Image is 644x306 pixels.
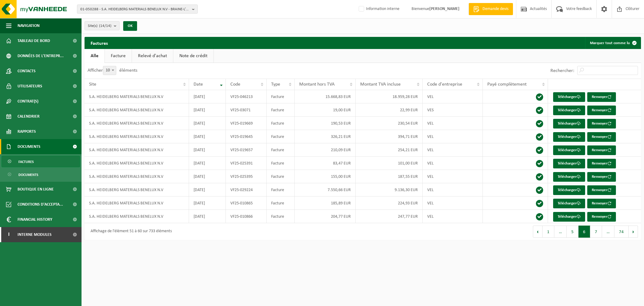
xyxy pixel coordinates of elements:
a: Télécharger [553,212,585,222]
a: Télécharger [553,119,585,129]
button: 74 [614,226,629,238]
button: 01-050288 - S.A. HEIDELBERG MATERIALS BENELUX N.V - BRAINE-L'ALLEUD [77,5,198,14]
span: 10 [103,66,116,75]
td: VF25-029224 [226,183,267,197]
td: 185,89 EUR [295,197,356,210]
td: Facture [267,103,295,117]
td: [DATE] [189,130,226,143]
td: 394,71 EUR [356,130,423,143]
button: Renvoyer [587,106,616,115]
span: Navigation [18,18,40,33]
td: 247,77 EUR [356,210,423,223]
a: Télécharger [553,92,585,102]
a: Télécharger [553,172,585,182]
td: Facture [267,157,295,170]
a: Demande devis [469,3,513,15]
span: Montant TVA incluse [360,82,401,87]
a: Note de crédit [173,49,213,63]
td: 9.136,30 EUR [356,183,423,197]
span: Code [230,82,240,87]
td: [DATE] [189,183,226,197]
span: Payé complètement [487,82,527,87]
button: Renvoyer [587,212,616,222]
td: Facture [267,117,295,130]
span: Site [89,82,96,87]
button: OK [123,21,137,31]
td: 101,00 EUR [356,157,423,170]
td: 22,99 EUR [356,103,423,117]
td: VF25-010865 [226,197,267,210]
a: Télécharger [553,185,585,195]
span: Montant hors TVA [299,82,335,87]
a: Télécharger [553,132,585,142]
a: Factures [2,156,80,167]
button: Marquer tout comme lu [585,37,640,49]
label: Information interne [357,5,399,14]
td: VEL [423,117,483,130]
button: Renvoyer [587,119,616,129]
a: Documents [2,169,80,180]
button: Renvoyer [587,132,616,142]
td: [DATE] [189,90,226,103]
label: Afficher éléments [88,68,137,73]
h2: Factures [85,37,114,49]
span: Type [271,82,280,87]
td: VEL [423,183,483,197]
td: S.A. HEIDELBERG MATERIALS BENELUX N.V [85,143,189,157]
span: I [6,227,11,242]
td: Facture [267,197,295,210]
td: VEL [423,210,483,223]
td: [DATE] [189,103,226,117]
td: VF25-046213 [226,90,267,103]
td: Facture [267,143,295,157]
a: Télécharger [553,145,585,155]
td: 187,55 EUR [356,170,423,183]
td: 230,54 EUR [356,117,423,130]
a: Relevé d'achat [132,49,173,63]
td: VF25-019645 [226,130,267,143]
span: Contacts [18,63,36,79]
td: 83,47 EUR [295,157,356,170]
span: Demande devis [481,6,510,12]
span: 01-050288 - S.A. HEIDELBERG MATERIALS BENELUX N.V - BRAINE-L'ALLEUD [80,5,190,14]
td: S.A. HEIDELBERG MATERIALS BENELUX N.V [85,170,189,183]
td: VF25-010866 [226,210,267,223]
td: Facture [267,183,295,197]
a: Télécharger [553,106,585,115]
span: Documents [18,169,38,181]
td: VEL [423,130,483,143]
button: Previous [533,226,543,238]
td: Facture [267,170,295,183]
button: Renvoyer [587,185,616,195]
button: Renvoyer [587,199,616,208]
button: 6 [578,226,590,238]
span: Code d'entreprise [427,82,462,87]
td: 18.959,28 EUR [356,90,423,103]
td: Facture [267,90,295,103]
span: Conditions d'accepta... [18,197,63,212]
a: Facture [105,49,132,63]
td: 7.550,66 EUR [295,183,356,197]
strong: [PERSON_NAME] [429,7,460,11]
td: [DATE] [189,143,226,157]
div: Affichage de l'élément 51 à 60 sur 733 éléments [88,226,172,237]
td: 224,93 EUR [356,197,423,210]
td: 326,21 EUR [295,130,356,143]
span: Calendrier [18,109,40,124]
button: 1 [543,226,554,238]
td: 19,00 EUR [295,103,356,117]
td: S.A. HEIDELBERG MATERIALS BENELUX N.V [85,197,189,210]
span: Interne modules [18,227,52,242]
td: VF25-019657 [226,143,267,157]
a: Télécharger [553,199,585,208]
span: Documents [18,139,40,154]
span: Utilisateurs [18,79,42,94]
span: Boutique en ligne [18,182,54,197]
td: Facture [267,130,295,143]
td: 204,77 EUR [295,210,356,223]
td: S.A. HEIDELBERG MATERIALS BENELUX N.V [85,183,189,197]
td: [DATE] [189,197,226,210]
td: VEL [423,157,483,170]
span: Factures [18,156,34,168]
td: VF25-019669 [226,117,267,130]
